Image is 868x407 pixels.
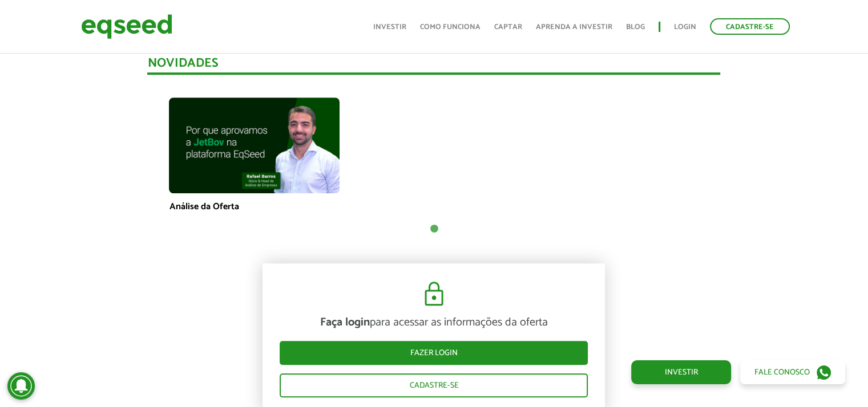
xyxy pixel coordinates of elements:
a: Blog [626,23,645,31]
a: Captar [494,23,522,31]
a: Cadastre-se [280,373,588,397]
a: Login [674,23,696,31]
button: 1 of 1 [428,223,439,235]
div: Novidades [147,57,720,75]
a: Aprenda a investir [536,23,612,31]
p: Análise da Oferta [169,201,340,212]
a: Investir [373,23,406,31]
strong: Faça login [320,313,370,332]
a: Investir [631,360,731,384]
a: Fazer login [280,341,588,365]
a: Cadastre-se [710,18,790,35]
a: Como funciona [420,23,481,31]
a: Fale conosco [740,360,845,384]
p: para acessar as informações da oferta [280,316,588,329]
img: EqSeed [81,11,172,42]
img: maxresdefault.jpg [169,97,340,193]
img: cadeado.svg [420,280,448,308]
